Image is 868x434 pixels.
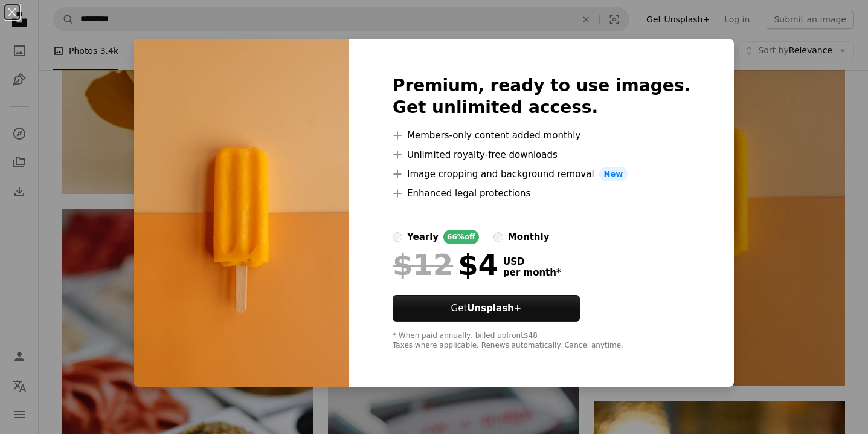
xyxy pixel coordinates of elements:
[393,128,690,143] li: Members-only content added monthly
[503,256,561,267] span: USD
[443,230,479,244] div: 66% off
[599,167,628,181] span: New
[393,331,690,351] div: * When paid annually, billed upfront $48 Taxes where applicable. Renews automatically. Cancel any...
[407,230,439,244] div: yearly
[393,295,580,322] button: GetUnsplash+
[393,186,690,201] li: Enhanced legal protections
[393,249,453,280] span: $12
[134,39,349,387] img: premium_photo-1669905375045-990742dc0ca4
[393,75,690,118] h2: Premium, ready to use images. Get unlimited access.
[503,267,561,278] span: per month *
[393,147,690,162] li: Unlimited royalty-free downloads
[467,303,521,314] strong: Unsplash+
[508,230,550,244] div: monthly
[393,232,402,242] input: yearly66%off
[493,232,503,242] input: monthly
[393,249,498,280] div: $4
[393,167,690,181] li: Image cropping and background removal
